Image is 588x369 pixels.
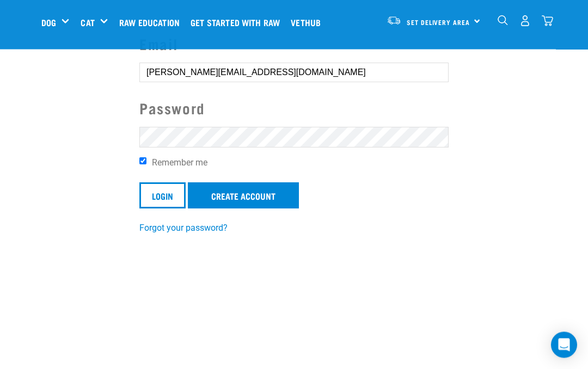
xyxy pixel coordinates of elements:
[139,157,449,170] label: Remember me
[288,1,329,44] a: Vethub
[551,332,577,358] div: Open Intercom Messenger
[519,15,531,27] img: user.png
[139,97,449,120] label: Password
[188,1,288,44] a: Get started with Raw
[139,158,146,165] input: Remember me
[41,16,56,29] a: Dog
[498,15,508,26] img: home-icon-1@2x.png
[139,183,186,209] input: Login
[81,16,94,29] a: Cat
[542,15,553,27] img: home-icon@2x.png
[117,1,188,44] a: Raw Education
[407,20,470,24] span: Set Delivery Area
[387,16,401,26] img: van-moving.png
[188,183,299,209] a: Create Account
[139,223,228,233] a: Forgot your password?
